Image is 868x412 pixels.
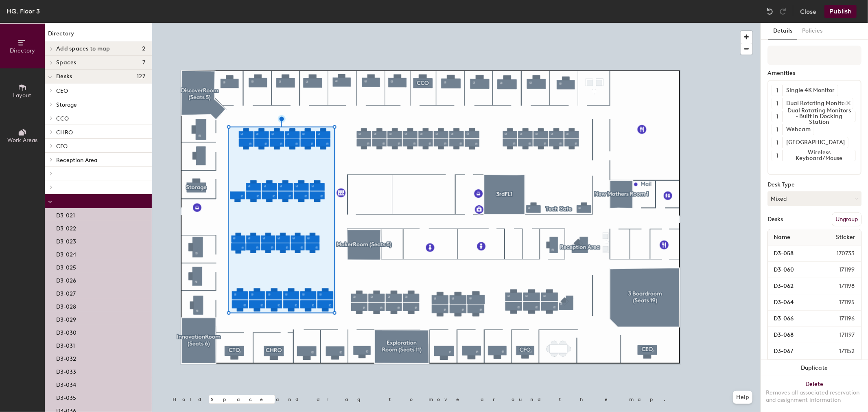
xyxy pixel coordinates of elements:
[56,353,76,362] p: D3-032
[770,281,820,292] input: Unnamed desk
[832,230,859,245] span: Sticker
[776,112,778,121] span: 1
[770,329,820,341] input: Unnamed desk
[770,264,820,276] input: Unnamed desk
[770,297,820,308] input: Unnamed desk
[761,360,868,376] button: Duplicate
[770,248,817,259] input: Unnamed desk
[820,265,859,274] span: 171199
[56,288,76,297] p: D3-027
[761,376,868,412] button: DeleteRemoves all associated reservation and assignment information
[733,391,752,404] button: Help
[56,366,76,375] p: D3-033
[56,275,76,284] p: D3-026
[56,46,110,52] span: Add spaces to map
[767,182,861,188] div: Desk Type
[820,282,859,291] span: 171198
[783,98,853,109] div: Dual Rotating Monitors
[783,85,838,96] div: Single 4K Monitor
[820,314,859,323] span: 171196
[832,213,861,226] button: Ungroup
[767,191,861,206] button: Mixed
[817,249,859,258] span: 170733
[56,101,77,108] span: Storage
[800,5,816,18] button: Close
[56,157,97,164] span: Reception Area
[56,143,68,150] span: CFO
[783,111,855,122] div: Dual Rotating Monitors - Built in Docking Station
[772,111,783,122] button: 1
[783,150,855,161] div: Wireless Keyboard/Mouse
[820,347,859,356] span: 171152
[776,125,778,134] span: 1
[772,124,783,135] button: 1
[767,70,861,77] div: Amenities
[776,151,778,160] span: 1
[824,5,857,18] button: Publish
[45,29,152,42] h1: Directory
[142,59,145,66] span: 7
[142,46,145,52] span: 2
[56,59,77,66] span: Spaces
[56,340,75,349] p: D3-031
[766,7,774,15] img: Undo
[772,137,783,148] button: 1
[779,7,787,15] img: Redo
[783,124,814,135] div: Webcam
[783,137,848,148] div: [GEOGRAPHIC_DATA]
[766,389,863,404] div: Removes all associated reservation and assignment information
[56,210,75,219] p: D3-021
[137,73,145,80] span: 127
[56,379,76,388] p: D3-034
[56,262,76,271] p: D3-025
[56,115,69,122] span: CCO
[768,23,797,39] button: Details
[56,314,76,323] p: D3-029
[56,88,68,94] span: CEO
[56,129,73,136] span: CHRO
[770,313,820,324] input: Unnamed desk
[56,223,76,232] p: D3-022
[56,327,77,336] p: D3-030
[776,86,778,95] span: 1
[56,301,76,310] p: D3-028
[7,137,37,144] span: Work Areas
[7,6,40,16] div: HQ, Floor 3
[13,92,32,99] span: Layout
[56,392,76,401] p: D3-035
[820,331,859,340] span: 171197
[770,230,794,245] span: Name
[797,23,827,39] button: Policies
[767,216,783,223] div: Desks
[772,98,783,109] button: 1
[10,47,35,54] span: Directory
[56,249,76,258] p: D3-024
[776,99,778,108] span: 1
[776,138,778,147] span: 1
[772,85,783,96] button: 1
[770,346,820,357] input: Unnamed desk
[56,236,76,245] p: D3-023
[56,73,72,80] span: Desks
[772,150,783,161] button: 1
[820,298,859,307] span: 171195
